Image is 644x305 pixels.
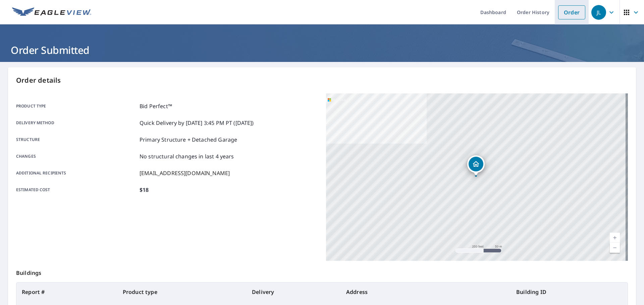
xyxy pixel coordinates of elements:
[610,233,620,243] a: Current Level 17, Zoom In
[140,102,172,110] p: Bid Perfect™
[247,283,341,301] th: Delivery
[16,102,137,110] p: Product type
[16,186,137,194] p: Estimated cost
[16,283,117,301] th: Report #
[16,119,137,127] p: Delivery method
[341,283,511,301] th: Address
[16,75,628,85] p: Order details
[140,169,230,177] p: [EMAIL_ADDRESS][DOMAIN_NAME]
[610,243,620,253] a: Current Level 17, Zoom Out
[511,283,628,301] th: Building ID
[12,7,91,17] img: EV Logo
[16,261,628,282] p: Buildings
[16,136,137,144] p: Structure
[117,283,247,301] th: Product type
[558,5,585,19] a: Order
[16,152,137,160] p: Changes
[140,119,254,127] p: Quick Delivery by [DATE] 3:45 PM PT ([DATE])
[140,186,149,194] p: $18
[16,169,137,177] p: Additional recipients
[467,155,485,176] div: Dropped pin, building 1, Residential property, 4940 Columbia Ave Saint Louis, MO 63139
[140,136,237,144] p: Primary Structure + Detached Garage
[140,152,234,160] p: No structural changes in last 4 years
[591,5,606,20] div: JL
[8,43,636,57] h1: Order Submitted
